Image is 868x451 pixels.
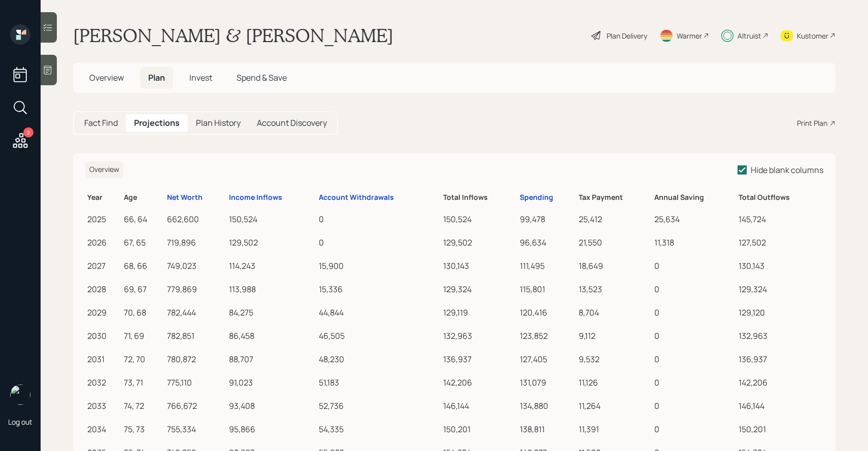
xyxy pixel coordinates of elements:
div: 138,811 [520,423,575,435]
div: 136,937 [443,353,516,365]
div: 2 [23,127,34,137]
img: sami-boghos-headshot.png [10,385,30,405]
div: 74, 72 [124,400,163,412]
div: 71, 69 [124,330,163,342]
div: 132,963 [739,330,821,342]
h5: Account Discovery [257,118,327,128]
span: Spend & Save [237,72,287,83]
div: 780,872 [167,353,225,365]
div: 66, 64 [124,213,163,225]
div: 25,412 [579,213,650,225]
div: 150,201 [443,423,516,435]
div: 2030 [87,330,120,342]
div: 72, 70 [124,353,163,365]
div: 15,336 [319,283,439,295]
div: 129,502 [443,236,516,249]
span: Invest [189,72,212,83]
div: 9,112 [579,330,650,342]
div: 21,550 [579,236,650,249]
div: 134,880 [520,400,575,412]
div: 11,126 [579,376,650,389]
div: 150,201 [739,423,821,435]
div: 95,866 [229,423,315,435]
div: Net Worth [167,193,203,202]
div: 68, 66 [124,260,163,272]
h5: Fact Find [84,118,118,128]
div: 44,844 [319,306,439,319]
div: 99,478 [520,213,575,225]
div: 123,852 [520,330,575,342]
div: 132,963 [443,330,516,342]
div: 15,900 [319,260,439,272]
label: Hide blank columns [738,164,823,176]
h6: Year [87,193,120,202]
div: 130,143 [739,260,821,272]
div: 11,318 [654,236,735,249]
div: 46,505 [319,330,439,342]
div: 67, 65 [124,236,163,249]
div: Plan Delivery [607,30,647,41]
div: 130,143 [443,260,516,272]
div: 52,736 [319,400,439,412]
div: 150,524 [229,213,315,225]
div: 84,275 [229,306,315,319]
div: 0 [654,400,735,412]
div: 0 [319,213,439,225]
div: 129,119 [443,306,516,319]
h6: Total Inflows [443,193,516,202]
div: 2031 [87,353,120,365]
div: 145,724 [739,213,821,225]
h6: Age [124,193,163,202]
div: 11,391 [579,423,650,435]
span: Overview [89,164,119,174]
div: 96,634 [520,236,575,249]
div: Log out [8,417,32,427]
div: Warmer [677,30,702,41]
h6: Total Outflows [739,193,821,202]
div: 129,502 [229,236,315,249]
div: Income Inflows [229,193,282,202]
div: 48,230 [319,353,439,365]
div: 13,523 [579,283,650,295]
div: 150,524 [443,213,516,225]
div: 8,704 [579,306,650,319]
div: 11,264 [579,400,650,412]
div: Altruist [738,30,761,41]
div: 146,144 [739,400,821,412]
div: 2029 [87,306,120,319]
div: 113,988 [229,283,315,295]
div: 2032 [87,376,120,389]
div: 2034 [87,423,120,435]
div: 111,495 [520,260,575,272]
div: 131,079 [520,376,575,389]
div: 779,869 [167,283,225,295]
div: 0 [654,306,735,319]
span: Overview [89,72,124,83]
div: Print Plan [797,118,827,128]
div: 142,206 [443,376,516,389]
div: 86,458 [229,330,315,342]
div: 91,023 [229,376,315,389]
span: Plan [148,72,165,83]
div: 136,937 [739,353,821,365]
div: 0 [654,376,735,389]
div: 775,110 [167,376,225,389]
div: 146,144 [443,400,516,412]
div: 2027 [87,260,120,272]
div: 9,532 [579,353,650,365]
div: 766,672 [167,400,225,412]
div: 18,649 [579,260,650,272]
div: 749,023 [167,260,225,272]
div: 54,335 [319,423,439,435]
div: 129,324 [443,283,516,295]
div: 719,896 [167,236,225,249]
div: 662,600 [167,213,225,225]
div: 88,707 [229,353,315,365]
div: 115,801 [520,283,575,295]
div: 2028 [87,283,120,295]
div: 0 [319,236,439,249]
div: Account Withdrawals [319,193,394,202]
h5: Projections [134,118,180,128]
div: 69, 67 [124,283,163,295]
h6: Tax Payment [579,193,650,202]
